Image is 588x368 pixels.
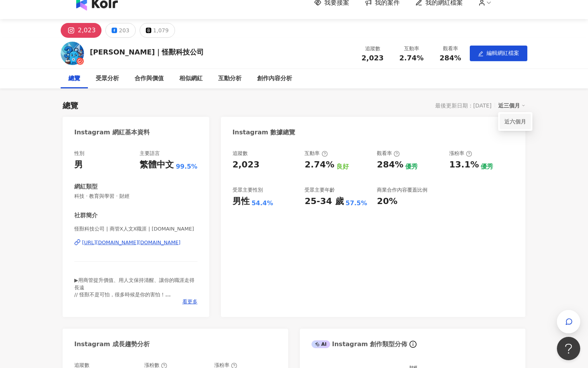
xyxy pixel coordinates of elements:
[336,162,349,171] div: 良好
[74,150,84,157] div: 性別
[105,23,136,38] button: 203
[436,45,465,53] div: 觀看率
[179,74,203,83] div: 相似網紅
[140,150,160,157] div: 主要語言
[74,183,98,191] div: 網紅類型
[119,25,129,36] div: 203
[74,211,98,220] div: 社群簡介
[96,74,119,83] div: 受眾分析
[74,128,150,137] div: Instagram 網紅基本資料
[252,199,273,208] div: 54.4%
[233,150,248,157] div: 追蹤數
[304,159,334,171] div: 2.74%
[61,42,84,65] img: KOL Avatar
[74,239,198,246] a: [URL][DOMAIN_NAME][DOMAIN_NAME]
[74,159,83,171] div: 男
[74,225,198,232] span: 怪獸科技公司 | 商管X人文X職涯 | [DOMAIN_NAME]
[377,187,427,194] div: 商業合作內容覆蓋比例
[311,340,330,348] div: AI
[377,195,397,208] div: 20%
[362,54,384,62] span: 2,023
[498,100,525,111] div: 近三個月
[78,25,96,36] div: 2,023
[304,150,327,157] div: 互動率
[435,102,492,109] div: 最後更新日期：[DATE]
[218,74,241,83] div: 互動分析
[408,340,418,349] span: info-circle
[140,23,175,38] button: 1,079
[233,128,296,137] div: Instagram 數據總覽
[182,298,198,305] span: 看更多
[397,45,426,53] div: 互動率
[377,150,400,157] div: 觀看率
[68,74,80,83] div: 總覽
[90,47,204,57] div: [PERSON_NAME]｜怪獸科技公司
[61,23,101,38] button: 2,023
[82,239,180,246] div: [URL][DOMAIN_NAME][DOMAIN_NAME]
[233,187,263,194] div: 受眾主要性別
[405,162,418,171] div: 優秀
[439,54,461,62] span: 284%
[74,277,194,319] span: ▶︎用商管提升價值、用人文保持清醒、讓你的職涯走得長遠 // 怪獸不是可怕，很多時候是你的害怕！ 🤖 來自政大第一檔不談技術的科技專題 #產業趨勢 #人文素養 #商管選書 👇🏻 讓你懂科技又懂人...
[233,195,250,208] div: 男性
[311,340,407,349] div: Instagram 創作類型分佈
[153,25,169,36] div: 1,079
[176,162,198,171] span: 99.5%
[140,159,174,171] div: 繁體中文
[135,74,164,83] div: 合作與價值
[449,150,472,157] div: 漲粉率
[557,337,580,360] iframe: Help Scout Beacon - Open
[63,100,78,111] div: 總覽
[504,117,526,126] a: 近六個月
[486,50,519,56] span: 編輯網紅檔案
[346,199,367,208] div: 57.5%
[233,159,260,171] div: 2,023
[449,159,479,171] div: 13.1%
[304,195,343,208] div: 25-34 歲
[470,46,527,61] button: edit編輯網紅檔案
[358,45,387,53] div: 追蹤數
[257,74,292,83] div: 創作內容分析
[74,193,198,200] span: 科技 · 教育與學習 · 財經
[478,51,483,56] span: edit
[481,162,493,171] div: 優秀
[74,340,150,349] div: Instagram 成長趨勢分析
[304,187,335,194] div: 受眾主要年齡
[399,54,423,62] span: 2.74%
[377,159,403,171] div: 284%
